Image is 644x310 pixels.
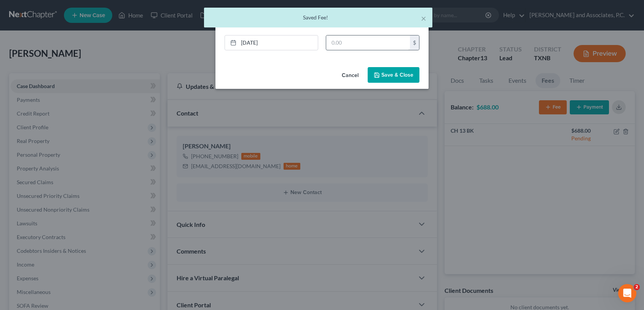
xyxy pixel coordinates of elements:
[368,67,419,83] button: Save & Close
[421,14,426,23] button: ×
[618,284,636,302] iframe: Intercom live chat
[336,68,365,83] button: Cancel
[326,35,410,50] input: 0.00
[410,35,419,50] div: $
[225,35,318,50] a: [DATE]
[210,14,426,21] div: Saved Fee!
[634,284,640,290] span: 2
